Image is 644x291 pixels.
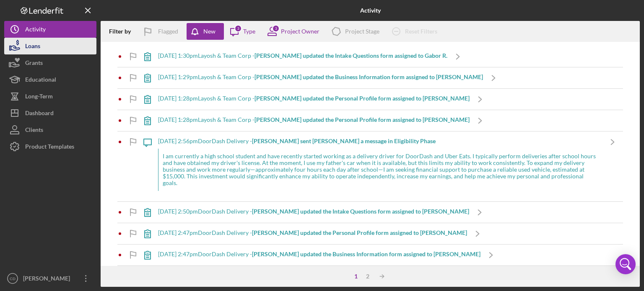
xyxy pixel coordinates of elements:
div: Educational [25,71,56,90]
div: 3 [272,25,280,32]
div: Grants [25,54,43,73]
div: Filter by [109,28,137,35]
a: [DATE] 2:56pmDoorDash Delivery -[PERSON_NAME] sent [PERSON_NAME] a message in Eligibility PhaseI ... [137,131,623,201]
div: Dashboard [25,105,54,124]
div: [DATE] 1:28pm Layosh & Team Corp - [158,116,470,123]
button: Dashboard [4,105,96,121]
button: Educational [4,71,96,88]
div: Project Stage [345,28,379,35]
div: [DATE] 1:30pm Layosh & Team Corp - [158,52,447,59]
div: New [203,23,216,40]
div: Project Owner [281,28,319,35]
div: Flagged [158,23,178,40]
a: [DATE] 1:28pmLayosh & Team Corp -[PERSON_NAME] updated the Personal Profile form assigned to [PER... [137,110,491,131]
button: Long-Term [4,88,96,105]
button: Reset Filters [386,23,446,40]
b: [PERSON_NAME] updated the Personal Profile form assigned to [PERSON_NAME] [254,116,470,123]
div: [DATE] 2:56pm DoorDash Delivery - [158,138,602,144]
button: CD[PERSON_NAME] [4,270,96,287]
a: [DATE] 1:28pmLayosh & Team Corp -[PERSON_NAME] updated the Personal Profile form assigned to [PER... [137,89,491,110]
b: Activity [360,7,381,14]
a: [DATE] 2:47pmDoorDash Delivery -[PERSON_NAME] updated the Business Information form assigned to [... [137,245,501,265]
b: [PERSON_NAME] sent [PERSON_NAME] a message in Eligibility Phase [252,137,436,144]
div: Activity [25,21,46,40]
b: [PERSON_NAME] updated the Intake Questions form assigned to Gabor R. [254,52,447,59]
div: Loans [25,38,40,57]
div: Clients [25,121,43,140]
a: [DATE] 2:50pmDoorDash Delivery -[PERSON_NAME] updated the Intake Questions form assigned to [PERS... [137,202,490,223]
div: 2 [362,273,374,280]
div: 1 [350,273,362,280]
div: [DATE] 1:28pm Layosh & Team Corp - [158,95,470,102]
div: Reset Filters [405,23,437,40]
div: [DATE] 2:50pm DoorDash Delivery - [158,208,469,215]
div: I am currently a high school student and have recently started working as a delivery driver for D... [158,149,602,191]
a: [DATE] 2:47pmDoorDash Delivery -[PERSON_NAME] updated the Personal Profile form assigned to [PERS... [137,223,488,244]
button: Grants [4,54,96,71]
div: Open Intercom Messenger [615,254,636,274]
b: [PERSON_NAME] updated the Business Information form assigned to [PERSON_NAME] [254,73,483,80]
b: [PERSON_NAME] updated the Personal Profile form assigned to [PERSON_NAME] [254,95,470,102]
div: 3 [234,25,242,32]
b: [PERSON_NAME] updated the Intake Questions form assigned to [PERSON_NAME] [252,208,469,215]
a: [DATE] 1:30pmLayosh & Team Corp -[PERSON_NAME] updated the Intake Questions form assigned to Gabo... [137,46,468,67]
button: Clients [4,121,96,138]
a: [DATE] 1:29pmLayosh & Team Corp -[PERSON_NAME] updated the Business Information form assigned to ... [137,67,504,88]
button: New [187,23,224,40]
button: Flagged [137,23,187,40]
div: [DATE] 1:29pm Layosh & Team Corp - [158,74,483,80]
b: [PERSON_NAME] updated the Personal Profile form assigned to [PERSON_NAME] [252,229,467,236]
button: Loans [4,38,96,54]
div: Type [243,28,255,35]
div: [PERSON_NAME] [21,270,75,289]
div: Product Templates [25,138,74,157]
b: [PERSON_NAME] updated the Business Information form assigned to [PERSON_NAME] [252,250,480,258]
button: Product Templates [4,138,96,155]
div: [DATE] 2:47pm DoorDash Delivery - [158,229,467,236]
div: [DATE] 2:47pm DoorDash Delivery - [158,251,480,258]
text: CD [10,276,16,281]
button: Activity [4,21,96,38]
div: Long-Term [25,88,53,107]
